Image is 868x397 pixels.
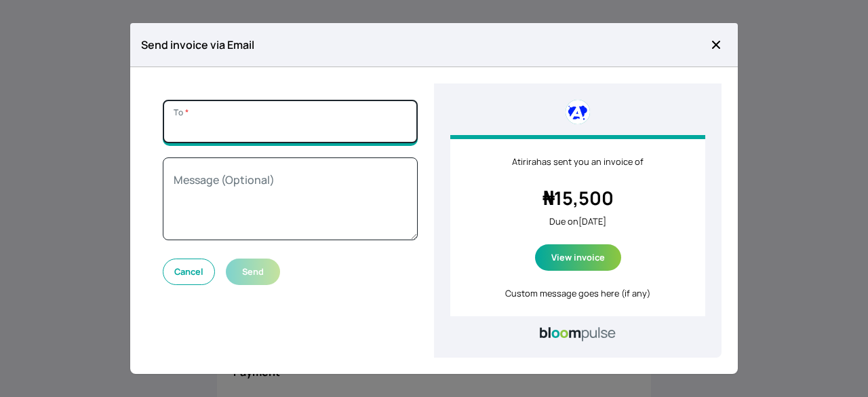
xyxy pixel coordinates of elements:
[535,244,621,271] button: View invoice
[467,215,689,228] p: Due on [DATE]
[467,287,689,300] p: Custom message goes here (if any)
[141,37,705,53] h3: Send invoice via Email
[542,185,614,210] span: 15,500
[540,327,616,341] img: Bloom Logo
[467,155,689,168] p: Atirira has sent you an invoice of
[542,185,554,210] span: ₦
[163,259,215,285] button: Cancel
[226,259,280,285] button: Send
